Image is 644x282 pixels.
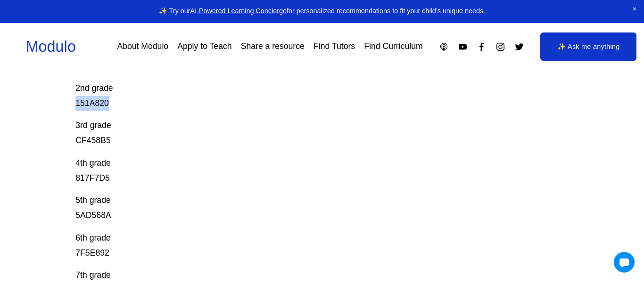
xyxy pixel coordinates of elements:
[26,38,76,55] a: Modulo
[117,39,168,55] a: About Modulo
[75,193,519,223] p: 5th grade 5AD568A
[495,42,505,52] a: Instagram
[75,66,519,111] p: 2nd grade 151A820
[458,42,468,52] a: YouTube
[540,32,636,61] a: ✨ Ask me anything
[75,231,519,261] p: 6th grade 7F5E892
[177,39,231,55] a: Apply to Teach
[477,42,487,52] a: Facebook
[364,39,422,55] a: Find Curriculum
[190,7,287,15] a: AI-Powered Learning Concierge
[514,42,524,52] a: Twitter
[241,39,305,55] a: Share a resource
[75,118,519,148] p: 3rd grade CF458B5
[439,42,449,52] a: Apple Podcasts
[75,156,519,186] p: 4th grade 817F7D5
[314,39,355,55] a: Find Tutors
